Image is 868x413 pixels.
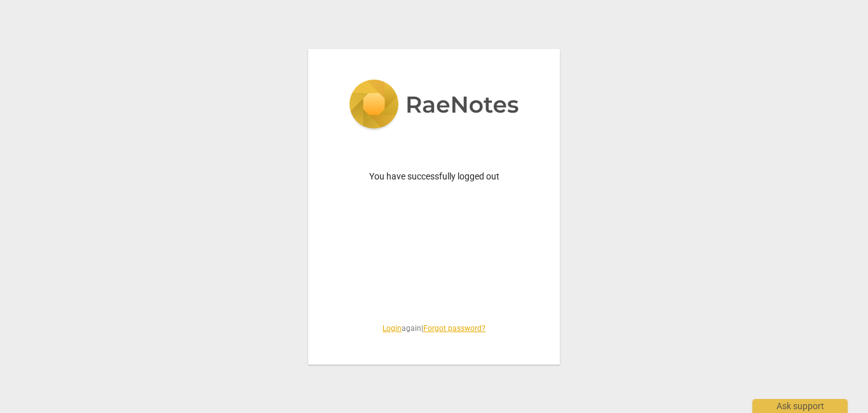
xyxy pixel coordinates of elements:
[752,399,848,413] div: Ask support
[339,170,529,183] p: You have successfully logged out
[349,80,519,132] img: 5ac2273c67554f335776073100b6d88f.svg
[339,323,529,334] span: again |
[423,324,485,333] a: Forgot password?
[383,324,402,333] a: Login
